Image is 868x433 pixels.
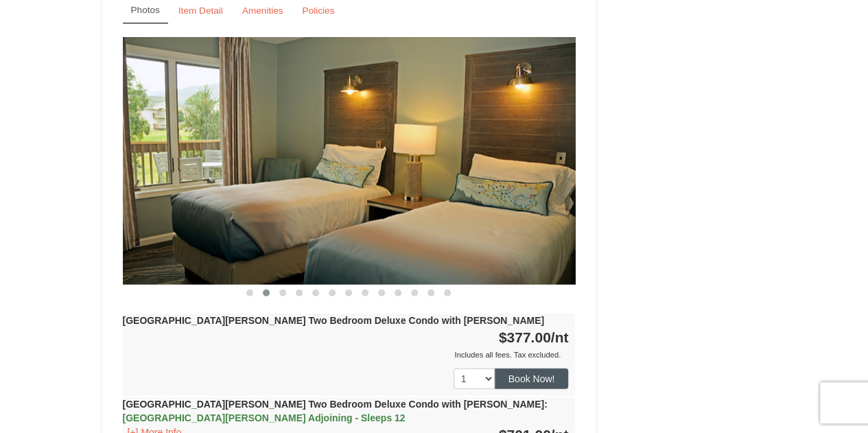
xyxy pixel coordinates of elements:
[178,5,223,16] small: Item Detail
[123,315,544,326] strong: [GEOGRAPHIC_DATA][PERSON_NAME] Two Bedroom Deluxe Condo with [PERSON_NAME]
[123,399,548,423] strong: [GEOGRAPHIC_DATA][PERSON_NAME] Two Bedroom Deluxe Condo with [PERSON_NAME]
[131,5,160,15] small: Photos
[544,399,548,410] span: :
[499,329,569,345] strong: $377.00
[242,5,283,16] small: Amenities
[551,329,569,345] span: /nt
[495,368,569,389] button: Book Now!
[123,412,406,423] span: [GEOGRAPHIC_DATA][PERSON_NAME] Adjoining - Sleeps 12
[302,5,334,16] small: Policies
[123,37,576,285] img: 18876286-138-8d262b25.jpg
[123,348,569,362] div: Includes all fees. Tax excluded.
